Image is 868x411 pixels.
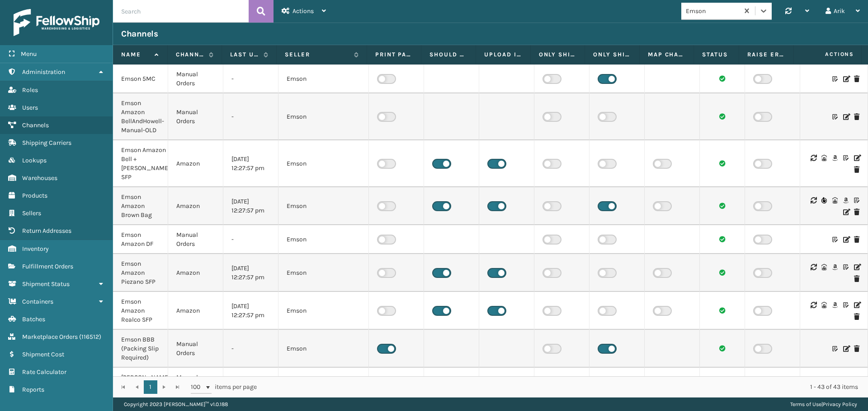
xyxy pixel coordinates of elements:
i: Edit [843,236,849,243]
h3: Channels [121,28,158,39]
p: Copyright 2023 [PERSON_NAME]™ v 1.0.188 [124,397,228,411]
i: Delete [854,76,859,82]
div: 1 - 43 of 43 items [269,383,858,392]
td: [DATE] 12:27:57 pm [223,187,278,225]
td: Emson [278,330,369,368]
div: Emson BBB (Packing Slip Required) [121,335,160,362]
a: Privacy Policy [823,401,857,407]
i: Amazon Templates [832,264,838,270]
i: Customize Label [832,236,838,243]
i: Warehouse Codes [821,302,827,308]
label: Channel Type [176,51,205,59]
i: Edit [843,209,849,215]
label: Status [702,51,731,59]
label: Map Channel Service [648,51,686,59]
span: Rate Calculator [22,368,66,376]
i: Delete [854,346,859,352]
i: Update inventory and reset MLI [821,197,827,203]
i: Sync [811,302,816,308]
div: [PERSON_NAME]--FUTURE [121,373,160,391]
span: Roles [22,86,38,94]
td: Emson [278,225,369,254]
td: Manual Orders [168,225,223,254]
div: Emson Amazon BellAndHowell-Manual-OLD [121,99,160,135]
i: Delete [854,314,859,320]
i: Sync [811,264,816,270]
i: Delete [854,236,859,243]
label: Print packing slip [375,51,413,59]
div: Emson Amazon DF [121,231,160,249]
div: Emson [686,6,740,16]
i: Warehouse Codes [832,197,838,203]
div: Emson Amazon Piezano SFP [121,259,160,286]
label: Name [121,51,150,59]
span: 100 [191,383,204,392]
span: ( 116512 ) [79,333,101,341]
i: Sync [811,155,816,161]
a: 1 [144,380,157,394]
i: Edit [843,346,849,352]
i: Channel sync succeeded. [719,75,726,82]
i: Edit [854,302,859,308]
i: Edit [843,76,849,82]
i: Sync [811,197,816,203]
span: Shipping Carriers [22,139,71,147]
span: Products [22,192,47,199]
td: [DATE] 12:27:57 pm [223,292,278,330]
td: Emson [278,65,369,93]
div: Emson Amazon Realco SFP [121,297,160,324]
span: Actions [292,7,314,15]
i: Warehouse Codes [821,264,827,270]
i: Channel sync succeeded. [719,203,726,209]
span: Shipment Cost [22,351,64,358]
label: Raise Error On Related FO [747,51,785,59]
span: Lookups [22,157,47,164]
span: items per page [191,380,257,394]
span: Reports [22,386,44,393]
span: Fulfillment Orders [22,263,73,270]
i: Customize Label [843,264,849,270]
td: - [223,225,278,254]
td: - [223,65,278,93]
span: Channels [22,121,49,129]
i: Amazon Templates [843,197,849,203]
span: Menu [21,50,37,58]
i: Channel sync succeeded. [719,113,726,120]
i: Channel sync succeeded. [719,307,726,314]
td: Manual Orders [168,368,223,397]
td: Emson [278,140,369,187]
label: Should Sync [429,51,467,59]
i: Channel sync succeeded. [719,160,726,166]
td: Emson [278,187,369,225]
i: Amazon Templates [832,155,838,161]
td: [DATE] 12:27:57 pm [223,140,278,187]
td: Emson [278,292,369,330]
i: Delete [854,276,859,282]
td: Manual Orders [168,65,223,93]
a: Terms of Use [790,401,821,407]
i: Delete [854,114,859,120]
i: Customize Label [843,155,849,161]
span: Return Addresses [22,227,71,235]
label: Only Ship from Required Warehouse [593,51,631,59]
i: Delete [854,209,859,215]
label: Last update time [230,51,259,59]
span: Administration [22,68,65,76]
i: Amazon Templates [832,302,838,308]
td: - [223,93,278,140]
span: Sellers [22,209,41,217]
span: Shipment Status [22,280,70,288]
i: Edit [854,264,859,270]
label: Upload inventory [484,51,522,59]
span: Inventory [22,245,49,253]
span: Containers [22,298,53,305]
span: Warehouses [22,174,57,182]
label: Only Ship using Required Carrier Service [539,51,577,59]
i: Edit [843,114,849,120]
i: Customize Label [843,302,849,308]
span: Marketplace Orders [22,333,78,341]
span: Users [22,104,38,111]
i: Edit [854,155,859,161]
i: Warehouse Codes [821,155,827,161]
td: Emson [278,254,369,292]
